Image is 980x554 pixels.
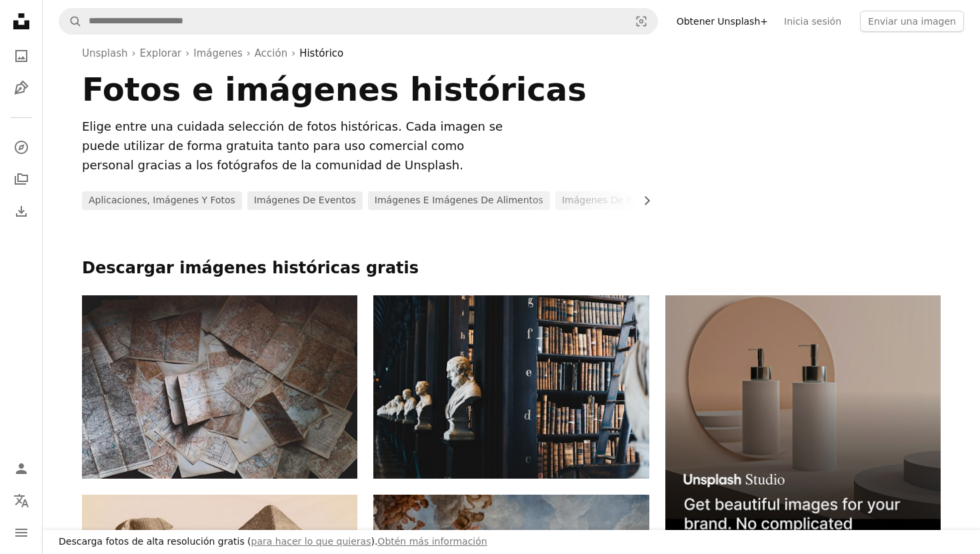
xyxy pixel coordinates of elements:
[8,455,35,482] a: Iniciar sesión / Registrarse
[82,117,503,175] div: Elige entre una cuidada selección de fotos históricas. Cada imagen se puede utilizar de forma gra...
[635,187,649,214] button: desplazar lista a la derecha
[8,519,35,546] button: Menú
[669,11,776,32] a: Obtener Unsplash+
[860,11,964,32] button: Enviar una imagen
[368,191,550,210] a: Imágenes e imágenes de alimentos
[8,487,35,514] button: Idioma
[8,198,35,225] a: Historial de descargas
[82,72,649,107] h1: Fotos e imágenes históricas
[82,191,242,210] a: Aplicaciones, imágenes y fotos
[82,45,941,61] div: › › › ›
[776,11,849,32] a: Inicia sesión
[255,45,287,61] a: Acción
[82,45,128,61] a: Unsplash
[82,258,941,279] h2: Descargar imágenes históricas gratis
[299,45,343,61] a: Histórico
[140,45,182,61] a: Explorar
[373,381,649,393] a: Lote de libros en estantería de madera negra
[373,295,649,479] img: Lote de libros en estantería de madera negra
[59,9,82,34] button: Buscar en Unsplash
[251,536,371,547] a: para hacer lo que quieras
[555,191,671,210] a: Imágenes de religión
[59,535,487,549] h3: Descarga fotos de alta resolución gratis ( ).
[8,75,35,101] a: Ilustraciones
[82,295,357,479] img: Mapas tirados en el suelo
[8,8,35,37] a: Inicio — Unsplash
[82,381,357,393] a: Mapas tirados en el suelo
[247,191,363,210] a: Imágenes de eventos
[8,134,35,161] a: Explorar
[8,43,35,69] a: Fotos
[193,45,243,61] a: Imágenes
[625,9,657,34] button: Búsqueda visual
[59,8,658,35] form: Encuentra imágenes en todo el sitio
[377,536,487,547] a: Obtén más información
[8,166,35,193] a: Colecciones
